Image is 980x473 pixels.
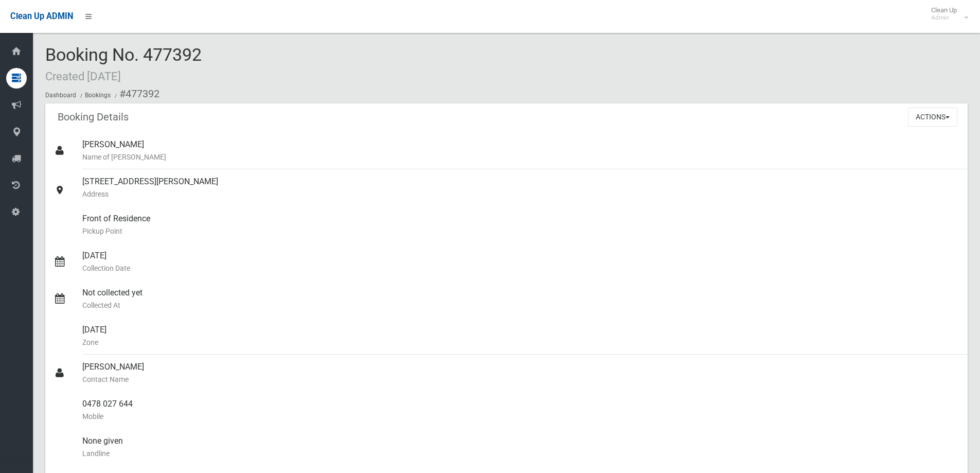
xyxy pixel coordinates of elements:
small: Pickup Point [82,225,959,237]
small: Contact Name [82,373,959,386]
span: Booking No. 477392 [45,44,202,84]
div: 0478 027 644 [82,392,959,429]
a: Bookings [85,92,111,99]
header: Booking Details [45,107,141,127]
li: #477392 [112,84,159,103]
div: Not collected yet [82,281,959,318]
small: Collected At [82,299,959,311]
div: [DATE] [82,318,959,355]
span: Clean Up [926,6,967,22]
span: Clean Up ADMIN [10,11,73,21]
small: Zone [82,336,959,348]
small: Mobile [82,410,959,423]
div: [DATE] [82,243,959,281]
div: [STREET_ADDRESS][PERSON_NAME] [82,169,959,206]
small: Admin [931,14,957,22]
div: Front of Residence [82,206,959,243]
small: Landline [82,447,959,460]
small: Address [82,188,959,200]
div: None given [82,429,959,466]
a: Dashboard [45,92,76,99]
small: Created [DATE] [45,69,121,83]
div: [PERSON_NAME] [82,132,959,169]
small: Collection Date [82,262,959,274]
button: Actions [908,108,957,127]
div: [PERSON_NAME] [82,355,959,392]
small: Name of [PERSON_NAME] [82,151,959,163]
